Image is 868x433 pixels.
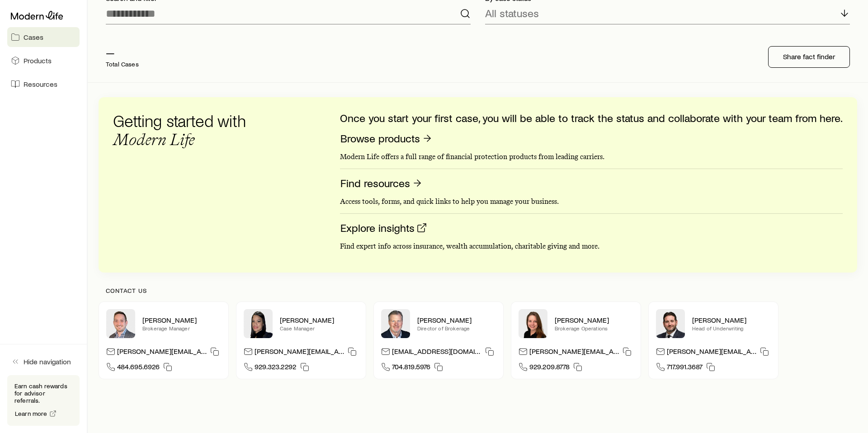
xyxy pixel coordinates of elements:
a: Resources [7,74,80,94]
p: [PERSON_NAME][EMAIL_ADDRESS][DOMAIN_NAME] [117,347,207,359]
h3: Getting started with [113,112,258,149]
a: Explore insights [340,221,428,235]
span: Hide navigation [24,357,71,366]
a: Products [7,51,80,71]
p: [PERSON_NAME] [417,315,496,325]
p: [PERSON_NAME] [280,315,359,325]
span: 704.819.5976 [392,362,430,374]
p: [PERSON_NAME][EMAIL_ADDRESS][DOMAIN_NAME] [529,347,619,359]
img: Brandon Parry [106,309,135,338]
p: Earn cash rewards for advisor referrals. [14,382,72,404]
a: Find resources [340,176,423,190]
span: Modern Life [113,130,195,149]
img: Ellen Wall [519,309,547,338]
img: Trey Wall [381,309,410,338]
p: — [106,46,139,59]
p: [PERSON_NAME] [142,315,221,325]
div: Earn cash rewards for advisor referrals.Learn more [7,375,80,426]
img: Bryan Simmons [656,309,685,338]
p: [PERSON_NAME][EMAIL_ADDRESS][DOMAIN_NAME] [255,347,344,359]
p: [PERSON_NAME] [555,315,633,325]
span: Products [24,56,52,65]
p: All statuses [485,7,539,19]
p: [PERSON_NAME] [692,315,771,325]
p: Case Manager [280,325,359,332]
p: Once you start your first case, you will be able to track the status and collaborate with your te... [340,112,843,124]
a: Browse products [340,132,433,146]
img: Elana Hasten [244,309,273,338]
p: Share fact finder [783,52,835,61]
button: Share fact finder [768,46,850,68]
p: [PERSON_NAME][EMAIL_ADDRESS][DOMAIN_NAME] [667,347,756,359]
span: Cases [24,33,43,42]
p: Brokerage Operations [555,325,633,332]
p: [EMAIL_ADDRESS][DOMAIN_NAME] [392,347,481,359]
button: Hide navigation [7,352,80,372]
span: 717.991.3687 [667,362,703,374]
span: Learn more [15,410,47,417]
p: Find expert info across insurance, wealth accumulation, charitable giving and more. [340,242,843,251]
span: Resources [24,80,57,89]
p: Head of Underwriting [692,325,771,332]
span: 929.323.2292 [255,362,297,374]
span: 929.209.8778 [529,362,570,374]
a: Cases [7,27,80,47]
span: 484.695.6926 [117,362,160,374]
p: Director of Brokerage [417,325,496,332]
p: Contact us [106,287,850,294]
p: Access tools, forms, and quick links to help you manage your business. [340,197,843,206]
p: Brokerage Manager [142,325,221,332]
p: Total Cases [106,61,139,68]
p: Modern Life offers a full range of financial protection products from leading carriers. [340,152,843,161]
